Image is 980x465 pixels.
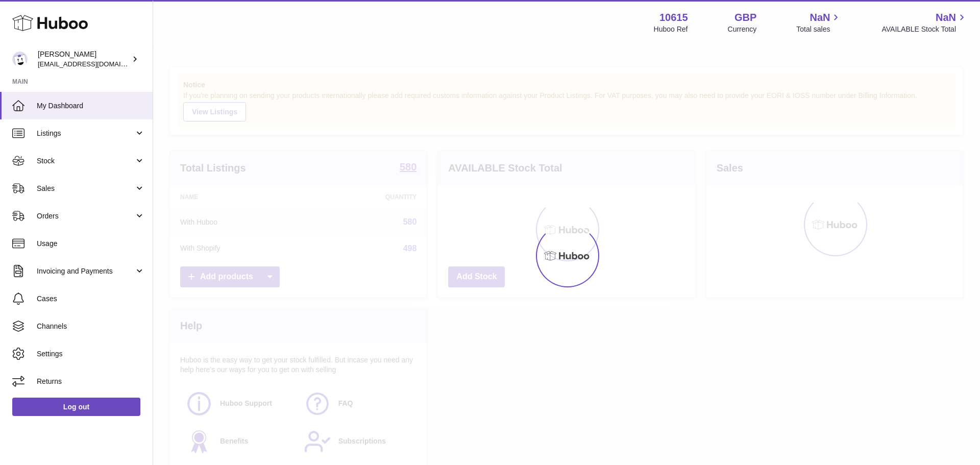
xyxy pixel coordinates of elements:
[796,25,842,34] span: Total sales
[37,101,145,111] span: My Dashboard
[37,266,134,276] span: Invoicing and Payments
[796,11,842,34] a: NaN Total sales
[37,349,145,359] span: Settings
[37,184,134,193] span: Sales
[37,156,134,166] span: Stock
[659,11,688,25] strong: 10615
[38,60,150,68] span: [EMAIL_ADDRESS][DOMAIN_NAME]
[881,11,968,34] a: NaN AVAILABLE Stock Total
[37,129,134,138] span: Listings
[37,294,145,304] span: Cases
[810,11,830,25] span: NaN
[37,377,145,386] span: Returns
[37,322,145,331] span: Channels
[37,239,145,249] span: Usage
[38,50,130,69] div: [PERSON_NAME]
[12,398,140,416] a: Log out
[654,25,688,34] div: Huboo Ref
[728,25,757,34] div: Currency
[12,52,28,67] img: internalAdmin-10615@internal.huboo.com
[936,11,956,25] span: NaN
[881,25,968,34] span: AVAILABLE Stock Total
[37,211,134,221] span: Orders
[734,11,756,25] strong: GBP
